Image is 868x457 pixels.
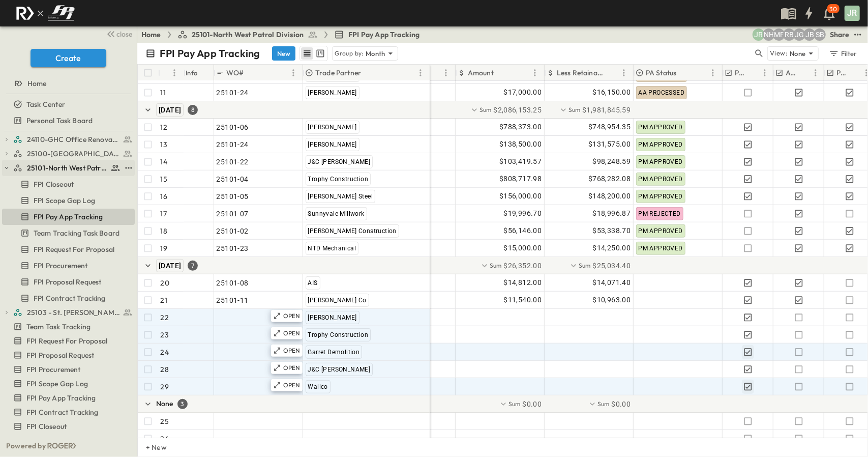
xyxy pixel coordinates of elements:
[334,30,420,40] a: FPI Pay App Tracking
[2,333,135,349] div: FPI Request For Proposaltest
[751,67,762,78] button: Sort
[161,278,169,288] p: 20
[852,67,863,78] button: Sort
[568,105,581,114] p: Sum
[810,67,822,79] button: Menu
[2,319,135,335] div: Team Task Trackingtest
[582,105,631,115] span: $1,981,845.59
[2,348,133,362] a: FPI Proposal Request
[308,141,357,148] span: [PERSON_NAME]
[308,193,373,200] span: [PERSON_NAME] Steel
[161,209,167,219] p: 17
[2,347,135,363] div: FPI Proposal Requesttest
[480,105,492,114] p: Sum
[315,68,361,78] p: Trade Partner
[2,225,135,241] div: Team Tracking Task Boardtest
[753,28,765,41] div: Jayden Ramirez (jramirez@fpibuilders.com)
[2,242,133,256] a: FPI Request For Proposal
[217,278,249,288] span: 25101-08
[2,112,135,129] div: Personal Task Boardtest
[123,162,135,174] button: test
[308,245,356,252] span: NTD Mechanical
[504,294,542,306] span: $11,540.00
[366,48,385,59] p: Month
[508,399,521,408] p: Sum
[161,174,167,184] p: 15
[217,295,249,305] span: 25101-11
[763,28,775,41] div: Nila Hutcheson (nhutcheson@fpibuilders.com)
[504,87,542,98] span: $17,000.00
[272,46,295,61] button: New
[141,30,161,40] a: Home
[639,176,683,183] span: PM APPROVED
[13,305,133,320] a: 25103 - St. [PERSON_NAME] Phase 2
[825,46,860,61] button: Filter
[2,418,135,435] div: FPI Closeouttest
[27,78,47,89] span: Home
[301,47,313,60] button: row view
[34,228,119,238] span: Team Tracking Task Board
[2,391,133,405] a: FPI Pay App Tracking
[639,124,683,131] span: PM APPROVED
[161,330,169,340] p: 23
[639,141,683,148] span: PM APPROVED
[283,312,301,320] p: OPEN
[308,297,367,304] span: [PERSON_NAME] Co
[217,157,249,167] span: 25101-22
[504,277,542,289] span: $14,812.00
[440,67,452,79] button: Menu
[759,67,771,79] button: Menu
[852,28,864,41] button: test
[801,67,813,78] button: Sort
[468,68,494,78] p: Amount
[34,244,114,254] span: FPI Request For Proposal
[504,208,542,219] span: $19,996.70
[188,105,198,115] div: 8
[160,46,260,61] p: FPI Pay App Tracking
[34,261,88,271] span: FPI Procurement
[499,121,542,133] span: $788,373.00
[504,261,542,271] span: $26,352.00
[161,243,167,253] p: 19
[26,364,81,375] span: FPI Procurement
[161,416,169,426] p: 25
[161,88,166,98] p: 11
[593,156,631,167] span: $98,248.59
[836,68,850,78] p: PM Processed
[2,275,133,289] a: FPI Proposal Request
[246,67,257,78] button: Sort
[27,134,120,145] span: 24110-GHC Office Renovations
[2,377,133,391] a: FPI Scope Gap Log
[830,5,837,13] p: 30
[2,160,135,176] div: 25101-North West Patrol Divisiontest
[168,67,181,79] button: Menu
[607,67,618,78] button: Sort
[283,364,301,372] p: OPEN
[13,161,121,175] a: 25101-North West Patrol Division
[588,173,631,185] span: $768,282.08
[639,210,681,217] span: PM REJECTED
[102,26,135,41] button: close
[161,364,169,375] p: 28
[646,68,677,78] p: PA Status
[308,89,357,96] span: [PERSON_NAME]
[26,379,88,389] span: FPI Scope Gap Log
[34,293,106,303] span: FPI Contract Tracking
[588,190,631,202] span: $148,200.00
[803,28,816,41] div: Jeremiah Bailey (jbailey@fpibuilders.com)
[828,48,857,59] div: Filter
[308,210,365,217] span: Sunnyvale Millwork
[308,158,371,165] span: J&C [PERSON_NAME]
[790,48,806,59] p: None
[639,158,683,165] span: PM APPROVED
[793,28,805,41] div: Josh Gille (jgille@fpibuilders.com)
[2,304,135,321] div: 25103 - St. [PERSON_NAME] Phase 2test
[2,404,135,420] div: FPI Contract Trackingtest
[13,147,133,161] a: 25100-Vanguard Prep School
[773,28,785,41] div: Monica Pruteanu (mpruteanu@fpibuilders.com)
[2,259,133,273] a: FPI Procurement
[31,49,106,67] button: Create
[593,87,631,98] span: $16,150.00
[2,274,135,290] div: FPI Proposal Requesttest
[2,405,133,419] a: FPI Contract Tracking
